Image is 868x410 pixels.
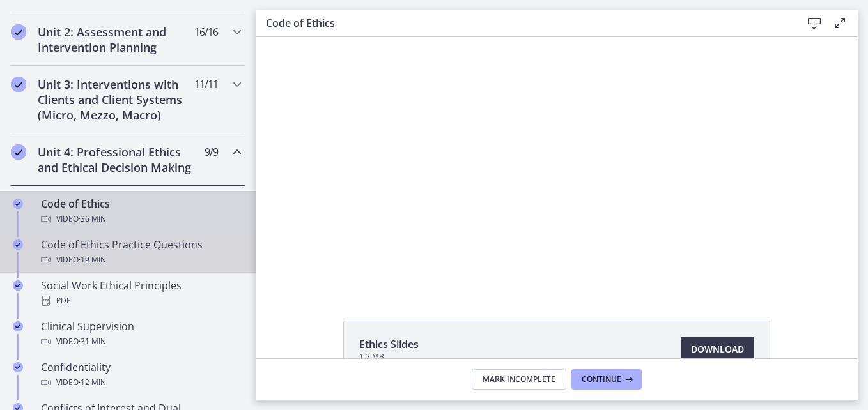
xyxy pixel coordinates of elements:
[691,342,744,357] span: Download
[194,77,218,92] span: 11 / 11
[11,24,26,40] i: Completed
[582,374,621,384] span: Continue
[13,280,23,291] i: Completed
[205,144,218,160] span: 9 / 9
[79,211,106,227] span: · 36 min
[13,362,23,372] i: Completed
[38,24,194,55] h2: Unit 2: Assessment and Intervention Planning
[41,278,240,308] div: Social Work Ethical Principles
[13,199,23,209] i: Completed
[13,239,23,250] i: Completed
[266,15,781,31] h3: Code of Ethics
[11,144,26,160] i: Completed
[41,252,240,268] div: Video
[38,144,194,175] h2: Unit 4: Professional Ethics and Ethical Decision Making
[41,334,240,349] div: Video
[41,196,240,227] div: Code of Ethics
[38,77,194,123] h2: Unit 3: Interventions with Clients and Client Systems (Micro, Mezzo, Macro)
[41,375,240,390] div: Video
[194,24,218,40] span: 16 / 16
[41,319,240,349] div: Clinical Supervision
[41,211,240,227] div: Video
[11,77,26,92] i: Completed
[41,293,240,308] div: PDF
[256,37,858,291] iframe: Video Lesson
[483,374,555,384] span: Mark Incomplete
[41,360,240,390] div: Confidentiality
[359,352,419,362] span: 1.2 MB
[13,321,23,331] i: Completed
[472,369,566,390] button: Mark Incomplete
[359,337,419,352] span: Ethics Slides
[41,237,240,268] div: Code of Ethics Practice Questions
[571,369,642,390] button: Continue
[79,252,106,268] span: · 19 min
[681,337,754,362] a: Download
[79,375,106,390] span: · 12 min
[79,334,106,349] span: · 31 min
